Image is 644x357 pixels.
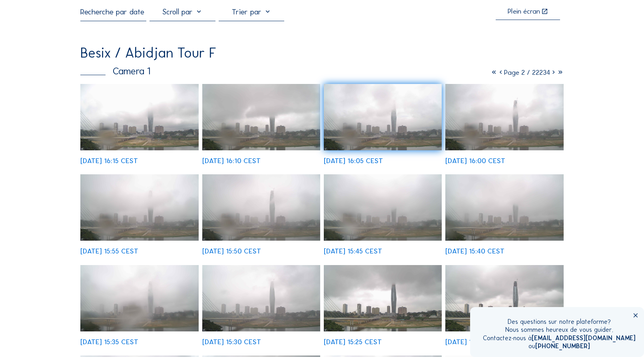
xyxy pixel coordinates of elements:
[483,326,636,334] div: Nous sommes heureux de vous guider.
[80,248,138,255] div: [DATE] 15:55 CEST
[445,158,505,164] div: [DATE] 16:00 CEST
[324,265,442,331] img: image_52637147
[504,68,550,77] span: Page 2 / 22234
[483,334,636,342] div: Contactez-nous à
[80,339,138,345] div: [DATE] 15:35 CEST
[80,46,216,60] div: Besix / Abidjan Tour F
[445,265,564,331] img: image_52637022
[324,248,382,255] div: [DATE] 15:45 CEST
[508,8,540,15] div: Plein écran
[202,158,261,164] div: [DATE] 16:10 CEST
[532,334,636,342] a: [EMAIL_ADDRESS][DOMAIN_NAME]
[80,7,146,16] input: Recherche par date 󰅀
[80,84,199,150] img: image_52638508
[324,339,382,345] div: [DATE] 15:25 CEST
[445,339,504,345] div: [DATE] 15:20 CEST
[80,66,150,76] div: Camera 1
[202,84,321,150] img: image_52638252
[202,265,321,331] img: image_52637228
[483,342,636,350] div: ou
[445,248,504,255] div: [DATE] 15:40 CEST
[324,174,442,241] img: image_52637687
[202,174,321,241] img: image_52637760
[202,339,261,345] div: [DATE] 15:30 CEST
[324,84,442,150] img: image_52638169
[483,318,636,326] div: Des questions sur notre plateforme?
[80,174,199,241] img: image_52637850
[445,84,564,150] img: image_52638088
[80,265,199,331] img: image_52637309
[80,158,138,164] div: [DATE] 16:15 CEST
[535,342,590,350] a: [PHONE_NUMBER]
[445,174,564,241] img: image_52637563
[324,158,383,164] div: [DATE] 16:05 CEST
[202,248,261,255] div: [DATE] 15:50 CEST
